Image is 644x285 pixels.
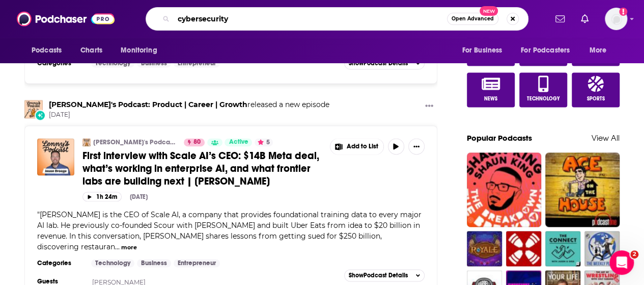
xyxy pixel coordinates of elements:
span: Technology [527,96,560,102]
span: ... [115,242,120,251]
a: Sports [572,72,620,107]
img: Podchaser - Follow, Share and Rate Podcasts [17,9,115,29]
div: New Episode [35,110,46,121]
a: Charts [74,41,108,60]
a: View All [592,133,620,143]
div: Search podcasts, credits, & more... [146,7,528,31]
a: Technology [519,72,567,107]
span: Sports [587,96,605,102]
img: The Adventure Zone [467,231,502,266]
a: Lenny's Podcast: Product | Career | Growth [49,100,247,109]
img: Lenny's Podcast: Product | Career | Growth [82,138,91,146]
span: Add to List [347,143,378,150]
button: more [121,243,137,252]
img: Lenny's Podcast: Product | Career | Growth [24,100,43,118]
a: Active [225,138,252,146]
input: Search podcasts, credits, & more... [174,11,447,27]
a: Entrepreneur [174,259,220,267]
button: ShowPodcast Details [344,57,425,69]
a: First interview with Scale AI’s CEO: $14B Meta deal, what’s working in enterprise AI, and what fr... [82,149,323,188]
a: 80 [184,138,205,146]
span: Show Podcast Details [349,272,408,279]
button: open menu [455,41,515,60]
button: open menu [514,41,584,60]
button: Show More Button [408,138,425,154]
a: [PERSON_NAME]'s Podcast: Product | Career | Growth [93,138,177,146]
button: Show More Button [330,138,383,154]
h3: Categories [37,59,83,67]
button: 5 [255,138,273,146]
img: User Profile [605,8,627,30]
button: ShowPodcast Details [344,269,425,281]
span: New [480,6,498,16]
img: Ace On The House [545,152,620,227]
a: Show notifications dropdown [551,10,569,28]
a: Technology [91,259,134,267]
img: 1 Year Daily Audio Bible [506,231,541,266]
a: Technology [91,59,134,67]
button: Show More Button [421,100,437,113]
span: Show Podcast Details [349,60,408,67]
span: For Podcasters [521,43,570,58]
a: Popular Podcasts [467,133,532,143]
span: Podcasts [32,43,62,58]
img: First interview with Scale AI’s CEO: $14B Meta deal, what’s working in enterprise AI, and what fr... [37,138,74,175]
span: First interview with Scale AI’s CEO: $14B Meta deal, what’s working in enterprise AI, and what fr... [82,149,319,188]
button: Open AdvancedNew [447,13,498,25]
span: Logged in as mindyn [605,8,627,30]
span: " [37,210,422,251]
h3: released a new episode [49,100,329,110]
span: Open Advanced [452,16,494,21]
img: The Connect [545,231,580,266]
div: [DATE] [130,193,148,200]
button: Show profile menu [605,8,627,30]
button: open menu [24,41,75,60]
img: The Breakdown with Shaun King [467,152,541,227]
span: More [590,43,607,58]
button: 1h 24m [82,192,122,201]
a: Entrepreneur [174,59,220,67]
span: News [484,96,497,102]
span: 2 [630,250,638,258]
span: Active [229,137,248,147]
span: For Business [462,43,502,58]
h3: Categories [37,259,83,267]
a: Business [137,59,171,67]
span: Monitoring [121,43,157,58]
span: [DATE] [49,111,329,119]
svg: Add a profile image [619,8,627,16]
a: Business [137,259,171,267]
span: Charts [80,43,102,58]
img: The Weekly Planet [584,231,620,266]
a: Show notifications dropdown [577,10,593,28]
button: open menu [582,41,620,60]
span: [PERSON_NAME] is the CEO of Scale AI, a company that provides foundational training data to every... [37,210,422,251]
iframe: Intercom live chat [609,250,634,275]
button: open menu [114,41,170,60]
span: 80 [193,137,201,147]
a: News [467,72,515,107]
